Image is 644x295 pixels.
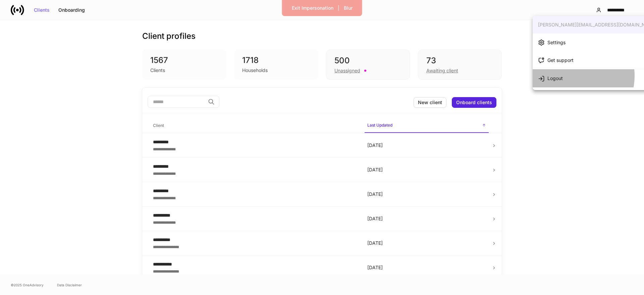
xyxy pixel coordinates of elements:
[547,75,563,82] div: Logout
[547,57,574,64] div: Get support
[292,6,333,10] div: Exit Impersonation
[344,6,353,10] div: Blur
[547,39,566,46] div: Settings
